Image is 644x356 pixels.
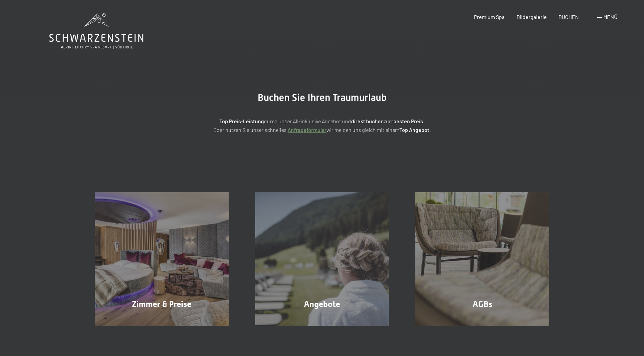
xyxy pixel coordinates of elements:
[219,118,264,124] strong: Top Preis-Leistung
[517,14,547,20] a: Bildergalerie
[399,127,431,133] strong: Top Angebot.
[156,117,489,134] p: durch unser All-inklusive Angebot und zum ! Oder nutzen Sie unser schnelles wir melden uns gleich...
[242,192,402,326] a: Buchung Angebote
[258,92,387,103] span: Buchen Sie Ihren Traumurlaub
[603,14,617,20] span: Menü
[304,299,340,309] span: Angebote
[351,118,384,124] strong: direkt buchen
[474,14,505,20] a: Premium Spa
[473,299,492,309] span: AGBs
[288,127,326,133] a: Anfrageformular
[393,118,423,124] strong: besten Preis
[402,192,562,326] a: Buchung AGBs
[132,299,191,309] span: Zimmer & Preise
[558,14,579,20] a: BUCHEN
[82,192,242,326] a: Buchung Zimmer & Preise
